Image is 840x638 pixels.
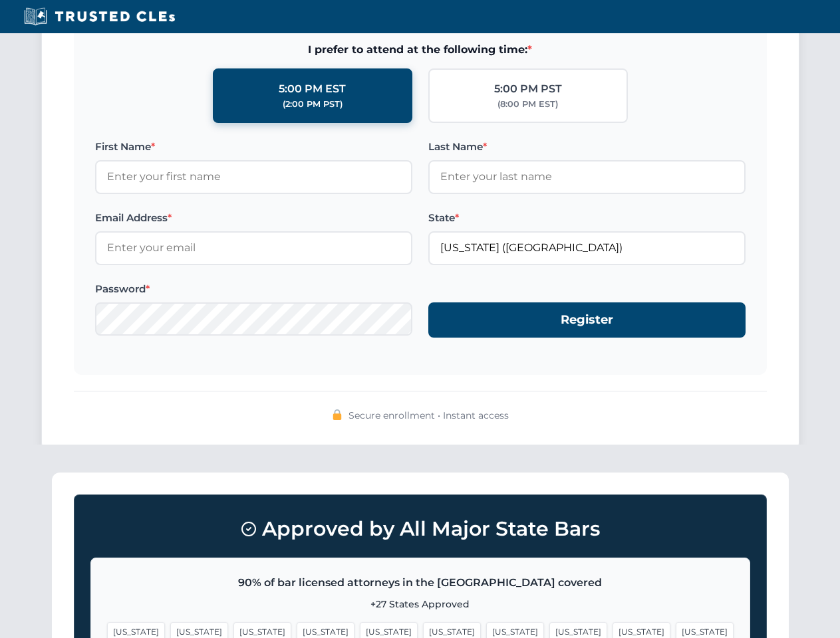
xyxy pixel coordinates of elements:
[95,160,412,193] input: Enter your first name
[283,98,343,111] div: (2:00 PM PST)
[428,210,746,226] label: State
[95,281,412,297] label: Password
[428,302,746,338] button: Register
[107,597,734,611] p: +27 States Approved
[90,511,750,547] h3: Approved by All Major State Bars
[20,7,179,27] img: Trusted CLEs
[95,210,412,226] label: Email Address
[494,80,562,98] div: 5:00 PM PST
[95,231,412,265] input: Enter your email
[428,139,746,155] label: Last Name
[95,139,412,155] label: First Name
[107,574,734,591] p: 90% of bar licensed attorneys in the [GEOGRAPHIC_DATA] covered
[349,408,509,423] span: Secure enrollment • Instant access
[95,41,746,58] span: I prefer to attend at the following time:
[497,98,558,111] div: (8:00 PM EST)
[279,80,346,98] div: 5:00 PM EST
[428,160,746,193] input: Enter your last name
[332,409,343,420] img: 🔒
[428,231,746,265] input: Florida (FL)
